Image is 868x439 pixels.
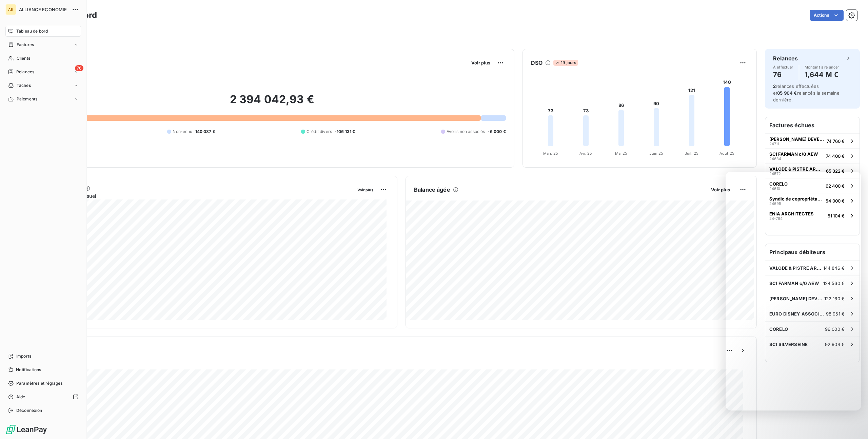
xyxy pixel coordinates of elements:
span: Factures [17,42,34,48]
h6: DSO [531,59,542,67]
iframe: Intercom live chat [845,416,861,432]
a: Aide [5,392,81,402]
button: Actions [810,10,844,21]
span: 76 [75,65,83,71]
img: Logo LeanPay [5,424,47,435]
iframe: Intercom live chat [726,172,861,411]
span: 140 087 € [195,129,215,135]
tspan: Juin 25 [649,151,663,156]
button: Voir plus [469,60,492,66]
h6: Relances [773,54,798,62]
a: 76Relances [5,66,81,77]
span: Clients [17,55,30,61]
span: [PERSON_NAME] DEVELOPPEMENT ILE DE [GEOGRAPHIC_DATA] [769,136,824,142]
span: Tableau de bord [16,28,48,34]
span: Voir plus [711,187,730,192]
span: relances effectuées et relancés la semaine dernière. [773,83,840,102]
a: Tableau de bord [5,26,81,37]
span: Notifications [16,367,41,373]
span: À effectuer [773,65,793,69]
tspan: Mai 25 [615,151,627,156]
span: 74 400 € [826,153,845,159]
span: Crédit divers [307,129,332,135]
span: -106 131 € [335,129,355,135]
h4: 1,644 M € [805,69,839,80]
span: 24711 [769,142,779,146]
span: 85 904 € [777,90,797,96]
span: 65 322 € [826,168,845,174]
span: Montant à relancer [805,65,839,69]
span: Imports [16,353,31,359]
span: Paiements [17,96,37,102]
h2: 2 394 042,93 € [38,93,506,113]
span: SCI FARMAN c/0 AEW [769,151,818,157]
button: Voir plus [355,187,375,193]
span: 19 jours [553,60,578,66]
span: Chiffre d'affaires mensuel [38,192,353,199]
span: Non-échu [173,129,192,135]
h6: Balance âgée [414,186,450,194]
span: Relances [16,69,34,75]
a: Clients [5,53,81,64]
div: AE [5,4,16,15]
button: [PERSON_NAME] DEVELOPPEMENT ILE DE [GEOGRAPHIC_DATA]2471174 760 € [765,133,860,148]
a: Paiements [5,94,81,104]
button: Voir plus [709,187,732,193]
tspan: Avr. 25 [579,151,592,156]
h4: 76 [773,69,793,80]
span: VALODE & PISTRE ARCHITECTES [769,166,823,172]
span: Avoirs non associés [447,129,485,135]
span: 74 760 € [827,138,845,144]
span: -6 000 € [488,129,506,135]
span: Tâches [17,82,31,89]
tspan: Août 25 [719,151,734,156]
button: VALODE & PISTRE ARCHITECTES2457265 322 € [765,163,860,178]
button: SCI FARMAN c/0 AEW2463474 400 € [765,148,860,163]
span: 24634 [769,157,781,161]
a: Paramètres et réglages [5,378,81,389]
span: Aide [16,394,25,400]
span: 2 [773,83,776,89]
tspan: Juil. 25 [685,151,698,156]
span: Déconnexion [16,407,42,414]
a: Imports [5,351,81,362]
span: Voir plus [471,60,490,65]
tspan: Mars 25 [543,151,558,156]
h6: Factures échues [765,117,860,133]
a: Tâches [5,80,81,91]
span: Voir plus [357,188,373,192]
span: ALLIANCE ECONOMIE [19,7,68,12]
a: Factures [5,39,81,50]
span: Paramètres et réglages [16,380,62,386]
